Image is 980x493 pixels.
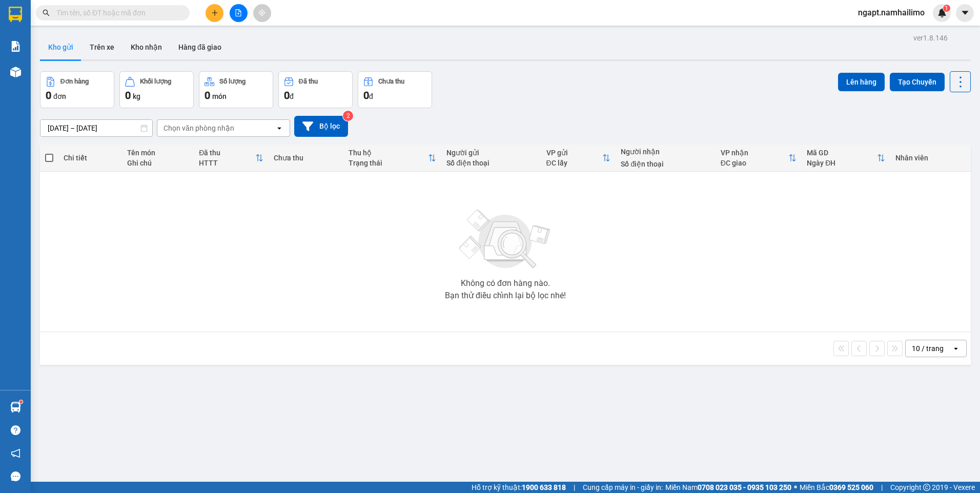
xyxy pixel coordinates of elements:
div: VP gửi [546,149,603,157]
svg: open [275,124,283,132]
button: Hàng đã giao [170,35,230,59]
div: Đã thu [199,149,255,157]
input: Tìm tên, số ĐT hoặc mã đơn [56,7,177,18]
img: svg+xml;base64,PHN2ZyBjbGFzcz0ibGlzdC1wbHVnX19zdmciIHhtbG5zPSJodHRwOi8vd3d3LnczLm9yZy8yMDAwL3N2Zy... [454,203,557,275]
span: 0 [363,89,369,101]
span: 0 [284,89,290,101]
div: Người nhận [621,148,710,156]
button: Tạo Chuyến [890,73,945,91]
img: warehouse-icon [10,402,21,413]
span: search [43,9,50,16]
div: Trạng thái [349,159,428,167]
span: 0 [125,89,131,101]
div: Thu hộ [349,149,428,157]
span: copyright [923,484,930,491]
span: 0 [46,89,51,101]
div: ver 1.8.146 [913,32,948,44]
span: đ [369,92,373,100]
button: Khối lượng0kg [119,71,194,108]
div: Nhân viên [895,154,966,162]
div: Chi tiết [64,154,117,162]
div: Số lượng [219,78,246,85]
strong: 0369 525 060 [829,483,873,491]
div: Đã thu [299,78,318,85]
button: Đã thu0đ [278,71,353,108]
div: Tên món [127,149,189,157]
sup: 1 [943,5,950,12]
sup: 1 [19,400,23,403]
div: 10 / trang [912,343,944,354]
span: Cung cấp máy in - giấy in: [583,482,663,493]
button: Kho nhận [122,35,170,59]
strong: 0708 023 035 - 0935 103 250 [698,483,791,491]
div: Không có đơn hàng nào. [461,279,550,287]
th: Toggle SortBy [716,145,802,172]
span: caret-down [961,8,970,17]
div: Chưa thu [274,154,338,162]
button: Số lượng0món [199,71,273,108]
div: Mã GD [807,149,876,157]
th: Toggle SortBy [802,145,890,172]
span: notification [11,448,21,458]
div: Số điện thoại [621,160,710,168]
button: Chưa thu0đ [358,71,432,108]
button: Lên hàng [838,73,885,91]
div: Ngày ĐH [807,159,876,167]
span: đơn [53,92,66,100]
div: Chọn văn phòng nhận [164,123,234,133]
div: HTTT [199,159,255,167]
span: file-add [235,9,242,16]
button: Đơn hàng0đơn [40,71,114,108]
div: Người gửi [446,149,536,157]
div: ĐC giao [721,159,788,167]
th: Toggle SortBy [343,145,441,172]
button: Trên xe [81,35,122,59]
span: plus [211,9,218,16]
span: 1 [945,5,948,12]
button: plus [206,4,223,22]
span: | [881,482,883,493]
span: Miền Bắc [800,482,873,493]
svg: open [952,344,960,353]
span: ngapt.namhailimo [850,6,933,19]
div: VP nhận [721,149,788,157]
span: Hỗ trợ kỹ thuật: [472,482,566,493]
button: file-add [230,4,248,22]
div: ĐC lấy [546,159,603,167]
button: aim [253,4,271,22]
img: logo-vxr [9,7,22,22]
img: warehouse-icon [10,67,21,77]
div: Ghi chú [127,159,189,167]
div: Số điện thoại [446,159,536,167]
input: Select a date range. [40,120,152,136]
span: message [11,471,21,481]
button: Kho gửi [40,35,81,59]
strong: 1900 633 818 [522,483,566,491]
span: món [212,92,227,100]
span: 0 [205,89,210,101]
div: Chưa thu [378,78,404,85]
span: đ [290,92,294,100]
div: Bạn thử điều chỉnh lại bộ lọc nhé! [445,292,566,300]
span: | [574,482,575,493]
th: Toggle SortBy [194,145,269,172]
span: kg [133,92,140,100]
span: ⚪️ [794,485,797,489]
button: caret-down [956,4,974,22]
sup: 2 [343,111,353,121]
img: icon-new-feature [937,8,947,17]
div: Đơn hàng [60,78,89,85]
div: Khối lượng [140,78,171,85]
span: question-circle [11,425,21,435]
button: Bộ lọc [294,116,348,137]
span: aim [258,9,266,16]
span: Miền Nam [665,482,791,493]
img: solution-icon [10,41,21,52]
th: Toggle SortBy [541,145,616,172]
